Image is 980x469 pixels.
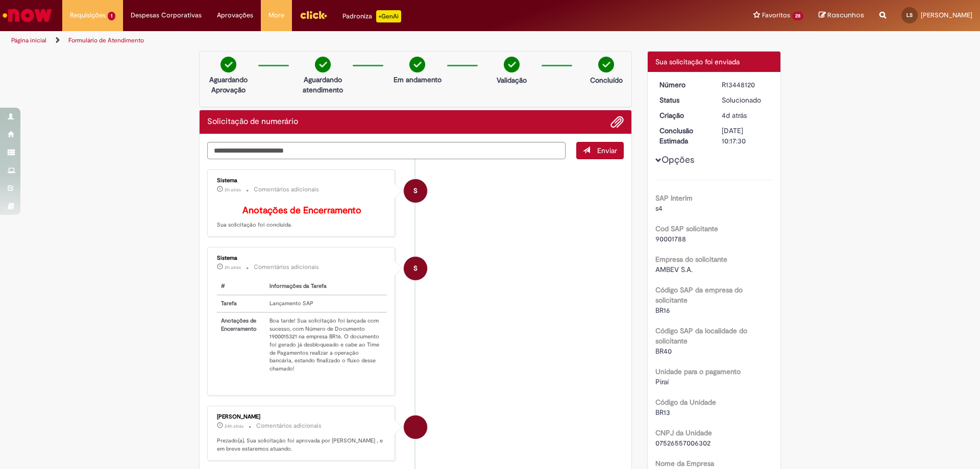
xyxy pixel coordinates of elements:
[225,264,241,270] time: 29/08/2025 13:29:08
[217,295,265,312] th: Tarefa
[404,257,427,280] div: System
[655,265,693,274] span: AMBEV S.A.
[497,75,527,85] p: Validação
[265,312,387,377] td: Boa tarde! Sua solicitação foi lançada com sucesso, com Número de Documento 1900015321 na empresa...
[404,415,427,439] div: Bruna De Souza Rocha
[655,306,670,315] span: BR16
[254,185,319,194] small: Comentários adicionais
[254,263,319,271] small: Comentários adicionais
[655,408,670,417] span: BR13
[576,142,624,159] button: Enviar
[652,110,715,120] dt: Criação
[300,7,327,22] img: click_logo_yellow_360x200.png
[207,142,566,159] textarea: Digite sua mensagem aqui...
[217,437,387,453] p: Prezado(a), Sua solicitação foi aprovada por [PERSON_NAME] , e em breve estaremos atuando.
[655,438,710,448] span: 07526557006302
[8,31,646,50] ul: Trilhas de página
[404,179,427,203] div: System
[298,75,348,95] p: Aguardando atendimento
[265,295,387,312] td: Lançamento SAP
[597,146,617,155] span: Enviar
[225,187,241,193] time: 29/08/2025 13:29:10
[376,10,401,22] p: +GenAi
[108,12,115,20] span: 1
[394,75,442,85] p: Em andamento
[655,428,712,437] b: CNPJ da Unidade
[906,12,913,18] span: LS
[256,422,322,430] small: Comentários adicionais
[655,204,663,213] span: s4
[722,95,769,105] div: Solucionado
[722,111,747,120] time: 26/08/2025 12:19:41
[722,111,747,120] span: 4d atrás
[217,312,265,377] th: Anotações de Encerramento
[217,10,253,20] span: Aprovações
[819,11,864,20] a: Rascunhos
[504,57,520,72] img: check-circle-green.png
[217,178,387,184] div: Sistema
[409,57,425,72] img: check-circle-green.png
[342,10,401,22] div: Padroniza
[265,278,387,295] th: Informações da Tarefa
[722,110,769,120] div: 26/08/2025 12:19:41
[68,36,144,44] a: Formulário de Atendimento
[652,95,715,105] dt: Status
[921,11,972,19] span: [PERSON_NAME]
[268,10,284,20] span: More
[655,367,741,376] b: Unidade para o pagamento
[722,126,769,146] div: [DATE] 10:17:30
[655,193,693,203] b: SAP Interim
[655,234,686,243] span: 90001788
[225,423,243,429] span: 24h atrás
[655,57,740,66] span: Sua solicitação foi enviada
[225,423,243,429] time: 28/08/2025 15:50:37
[655,224,718,233] b: Cod SAP solicitante
[217,255,387,261] div: Sistema
[792,12,803,20] span: 28
[217,206,387,229] p: Sua solicitação foi concluída.
[217,278,265,295] th: #
[655,347,672,356] span: BR40
[413,179,418,203] span: S
[652,80,715,90] dt: Número
[131,10,202,20] span: Despesas Corporativas
[762,10,790,20] span: Favoritos
[225,264,241,270] span: 2h atrás
[11,36,46,44] a: Página inicial
[722,80,769,90] div: R13448120
[652,126,715,146] dt: Conclusão Estimada
[70,10,106,20] span: Requisições
[827,10,864,20] span: Rascunhos
[655,398,716,407] b: Código da Unidade
[217,414,387,420] div: [PERSON_NAME]
[1,5,54,26] img: ServiceNow
[598,57,614,72] img: check-circle-green.png
[204,75,253,95] p: Aguardando Aprovação
[610,115,624,129] button: Adicionar anexos
[655,459,714,468] b: Nome da Empresa
[225,187,241,193] span: 2h atrás
[413,256,418,281] span: S
[242,205,361,216] b: Anotações de Encerramento
[220,57,236,72] img: check-circle-green.png
[655,377,669,386] span: Piraí
[655,255,727,264] b: Empresa do solicitante
[590,75,623,85] p: Concluído
[655,326,747,345] b: Código SAP da localidade do solicitante
[315,57,331,72] img: check-circle-green.png
[655,285,743,305] b: Código SAP da empresa do solicitante
[207,117,298,127] h2: Solicitação de numerário Histórico de tíquete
